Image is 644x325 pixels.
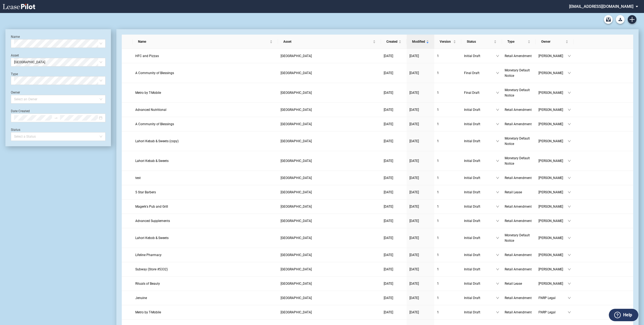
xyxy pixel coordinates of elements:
[505,107,533,112] a: Retail Amendment
[384,310,393,314] span: [DATE]
[135,122,174,126] span: A Community of Blessings
[568,54,571,58] span: down
[135,253,162,257] span: Lifeline Pharmacy
[135,236,169,240] span: Lahori Kebob & Sweets
[281,235,378,241] a: [GEOGRAPHIC_DATA]
[135,53,275,59] a: HFC and Pizzas
[384,71,393,75] span: [DATE]
[437,267,439,271] span: 1
[384,281,404,286] a: [DATE]
[409,253,419,257] span: [DATE]
[437,176,439,180] span: 1
[409,139,419,143] span: [DATE]
[409,175,432,181] a: [DATE]
[464,90,496,95] span: Final Draft
[135,70,275,76] a: A Community of Blessings
[505,53,533,59] a: Retail Amendment
[437,53,459,59] a: 1
[281,310,378,315] a: [GEOGRAPHIC_DATA]
[437,54,439,58] span: 1
[437,310,459,315] a: 1
[409,108,419,112] span: [DATE]
[437,218,459,224] a: 1
[281,91,312,95] span: Dauphin Plaza
[14,58,102,66] span: Dauphin Plaza
[384,235,404,241] a: [DATE]
[384,267,404,272] a: [DATE]
[281,158,378,164] a: [GEOGRAPHIC_DATA]
[437,296,439,300] span: 1
[11,35,20,39] label: Name
[568,296,571,300] span: down
[437,91,439,95] span: 1
[409,267,432,272] a: [DATE]
[281,107,378,112] a: [GEOGRAPHIC_DATA]
[464,281,496,286] span: Initial Draft
[568,311,571,314] span: down
[568,159,571,162] span: down
[281,70,378,76] a: [GEOGRAPHIC_DATA]
[412,39,425,44] span: Modified
[11,109,30,113] label: Date Created
[496,159,499,162] span: down
[281,236,312,240] span: Dauphin Plaza
[505,267,532,271] span: Retail Amendment
[384,175,404,181] a: [DATE]
[496,54,499,58] span: down
[281,108,312,112] span: Dauphin Plaza
[135,252,275,258] a: Lifeline Pharmacy
[384,121,404,127] a: [DATE]
[384,267,393,271] span: [DATE]
[464,121,496,127] span: Initial Draft
[281,219,312,223] span: Dauphin Plaza
[281,267,312,271] span: Dauphin Plaza
[496,205,499,208] span: down
[409,138,432,144] a: [DATE]
[135,159,169,163] span: Lahori Kebab & Sweets
[409,267,419,271] span: [DATE]
[409,71,419,75] span: [DATE]
[384,108,393,112] span: [DATE]
[496,268,499,271] span: down
[409,91,419,95] span: [DATE]
[384,159,393,163] span: [DATE]
[437,295,459,301] a: 1
[505,155,533,166] a: Monetary Default Notice
[614,15,626,24] md-menu: Download Blank Form List
[538,138,568,144] span: [PERSON_NAME]
[384,138,404,144] a: [DATE]
[538,175,568,181] span: [PERSON_NAME]
[505,233,530,243] span: Monetary Default Notice
[437,205,439,208] span: 1
[409,54,419,58] span: [DATE]
[437,204,459,209] a: 1
[505,68,533,78] a: Monetary Default Notice
[409,205,419,208] span: [DATE]
[409,158,432,164] a: [DATE]
[496,219,499,223] span: down
[505,156,530,165] span: Monetary Default Notice
[384,282,393,286] span: [DATE]
[505,219,532,223] span: Retail Amendment
[384,252,404,258] a: [DATE]
[437,281,459,286] a: 1
[568,219,571,223] span: down
[437,236,439,240] span: 1
[384,70,404,76] a: [DATE]
[568,268,571,271] span: down
[138,39,269,44] span: Name
[616,15,625,24] button: Download Blank Form
[568,140,571,143] span: down
[437,158,459,164] a: 1
[409,122,419,126] span: [DATE]
[496,91,499,94] span: down
[384,158,404,164] a: [DATE]
[505,233,533,243] a: Monetary Default Notice
[538,121,568,127] span: [PERSON_NAME]
[505,88,530,97] span: Monetary Default Notice
[505,137,530,146] span: Monetary Default Notice
[505,190,522,194] span: Retail Lease
[135,267,275,272] a: Subway (Store #5332)
[384,204,404,209] a: [DATE]
[568,122,571,126] span: down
